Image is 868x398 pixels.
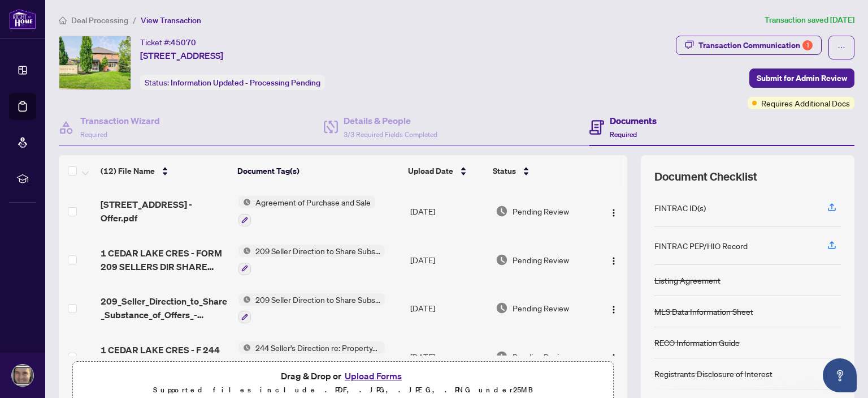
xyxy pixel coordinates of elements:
button: Logo [605,348,623,366]
button: Transaction Communication1 [676,36,822,55]
span: 3/3 Required Fields Completed [344,130,437,139]
img: logo [9,8,36,29]
img: Status Icon [238,196,251,208]
button: Status Icon244 Seller’s Direction re: Property/Offers [238,341,385,372]
button: Logo [605,299,623,317]
div: FINTRAC ID(s) [654,202,706,214]
span: Requires Additional Docs [761,97,850,109]
img: Status Icon [238,245,251,257]
img: Status Icon [238,293,251,306]
div: Status: [140,75,325,90]
span: 1 CEDAR LAKE CRES - FORM 209 SELLERS DIR SHARE SUB_[DATE] 21_59_13.pdf [101,246,229,273]
th: Upload Date [403,155,488,187]
button: Logo [605,202,623,220]
span: 244 Seller’s Direction re: Property/Offers [251,341,385,354]
img: Logo [609,208,618,217]
div: FINTRAC PEP/HIO Record [654,239,748,252]
span: Drag & Drop or [281,369,405,383]
button: Open asap [823,358,857,392]
span: Pending Review [513,302,569,314]
span: Upload Date [408,165,453,177]
span: Document Checklist [654,169,757,185]
div: Listing Agreement [654,274,721,286]
div: Registrants Disclosure of Interest [654,367,772,380]
span: home [59,16,67,24]
img: Document Status [496,254,508,266]
span: ellipsis [837,44,845,52]
span: 209 Seller Direction to Share Substance of Offers [251,245,385,257]
li: / [133,14,136,27]
img: Logo [609,256,618,266]
p: Supported files include .PDF, .JPG, .JPEG, .PNG under 25 MB [80,383,606,397]
td: [DATE] [406,284,491,333]
span: Pending Review [513,350,569,363]
button: Status Icon209 Seller Direction to Share Substance of Offers [238,245,385,275]
span: View Transaction [141,15,201,25]
th: Status [488,155,594,187]
div: Ticket #: [140,36,196,49]
div: MLS Data Information Sheet [654,305,753,318]
span: Pending Review [513,205,569,217]
th: Document Tag(s) [233,155,403,187]
h4: Documents [610,114,657,127]
span: 209_Seller_Direction_to_Share_Substance_of_Offers_-_PropTx-[PERSON_NAME].pdf [101,294,229,322]
img: Document Status [496,302,508,314]
button: Submit for Admin Review [749,69,854,88]
h4: Transaction Wizard [80,114,160,127]
button: Upload Forms [341,369,405,383]
img: Profile Icon [12,365,33,386]
img: Document Status [496,205,508,217]
div: RECO Information Guide [654,336,740,349]
button: Logo [605,251,623,269]
span: 1 CEDAR LAKE CRES - F 244 SELLERS DIRECT OFFERS_[DATE] 19_30_10.pdf [101,343,229,370]
h4: Details & People [344,114,437,127]
span: [STREET_ADDRESS] [140,49,223,62]
span: Required [610,130,637,139]
div: 1 [802,40,813,50]
th: (12) File Name [96,155,233,187]
span: (12) File Name [101,165,155,177]
div: Transaction Communication [698,36,813,54]
article: Transaction saved [DATE] [765,14,854,27]
td: [DATE] [406,332,491,381]
td: [DATE] [406,236,491,284]
img: Status Icon [238,341,251,354]
button: Status IconAgreement of Purchase and Sale [238,196,375,226]
span: Pending Review [513,254,569,266]
span: 45070 [171,37,196,48]
img: Logo [609,305,618,314]
span: Agreement of Purchase and Sale [251,196,375,208]
img: IMG-W12332079_1.jpg [59,36,131,89]
span: Submit for Admin Review [757,69,847,87]
img: Logo [609,353,618,362]
span: Deal Processing [71,15,128,25]
span: Information Updated - Processing Pending [171,78,320,88]
span: 209 Seller Direction to Share Substance of Offers [251,293,385,306]
td: [DATE] [406,187,491,236]
span: Status [493,165,516,177]
button: Status Icon209 Seller Direction to Share Substance of Offers [238,293,385,324]
img: Document Status [496,350,508,363]
span: Required [80,130,107,139]
span: [STREET_ADDRESS] - Offer.pdf [101,198,229,225]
